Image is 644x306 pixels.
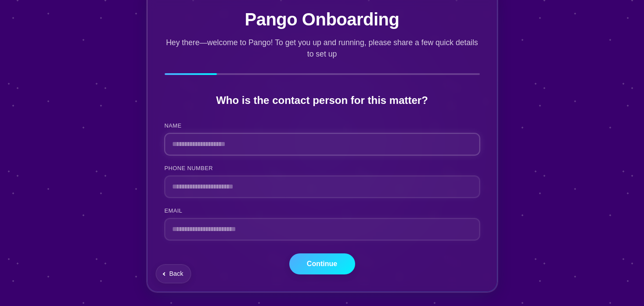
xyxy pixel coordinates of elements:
[165,37,480,60] p: Hey there—welcome to Pango! To get you up and running, please share a few quick details to set up
[156,264,191,284] button: Go back to previous question
[165,164,480,172] label: PHONE NUMBER
[165,206,480,215] label: EMAIL
[165,121,480,130] label: NAME
[289,253,355,274] button: Continue
[165,93,480,108] h2: Who is the contact person for this matter?
[165,6,480,32] h1: Pango Onboarding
